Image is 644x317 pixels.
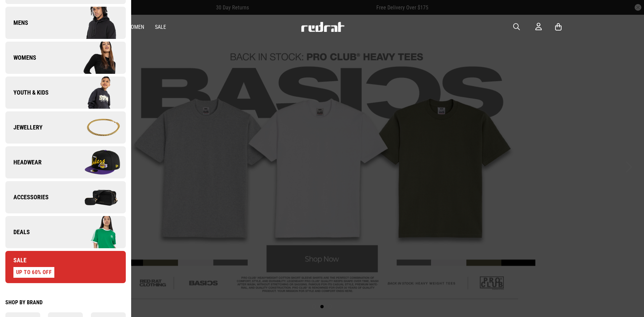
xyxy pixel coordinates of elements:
img: Company [65,111,125,144]
a: Sale UP TO 60% OFF [5,251,126,283]
img: Company [65,41,125,74]
a: Sale [155,24,166,30]
img: Redrat logo [301,22,345,32]
a: Jewellery Company [5,111,126,144]
span: Deals [5,228,30,236]
span: Mens [5,19,28,27]
div: UP TO 60% OFF [13,267,54,278]
a: Deals Company [5,216,126,248]
a: Women [127,24,144,30]
span: Headwear [5,158,42,166]
span: Womens [5,54,36,62]
img: Company [65,76,125,109]
a: Youth & Kids Company [5,76,126,109]
span: Jewellery [5,123,43,131]
span: Accessories [5,193,49,201]
a: Mens Company [5,7,126,39]
img: Company [65,6,125,40]
a: Headwear Company [5,146,126,178]
img: Company [65,215,125,249]
span: Sale [5,256,26,264]
a: Womens Company [5,42,126,74]
span: Youth & Kids [5,89,49,97]
a: Accessories Company [5,181,126,213]
img: Company [65,180,125,214]
button: Open LiveChat chat widget [5,3,25,23]
img: Company [65,146,125,179]
div: Shop by Brand [5,299,126,306]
